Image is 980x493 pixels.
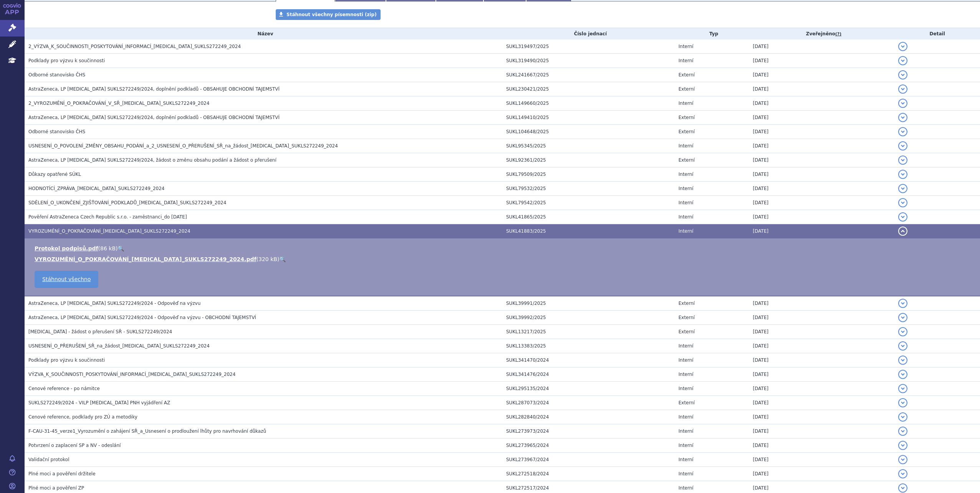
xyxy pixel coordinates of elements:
td: SUKL295135/2024 [502,382,675,396]
td: [DATE] [749,311,895,325]
td: [DATE] [749,182,895,196]
span: HODNOTÍCÍ_ZPRÁVA_ULTOMIRIS_SUKLS272249_2024 [28,186,165,191]
td: [DATE] [749,210,895,224]
button: detail [898,455,907,464]
span: VÝZVA_K_SOUČINNOSTI_POSKYTOVÁNÍ_INFORMACÍ_ULTOMIRIS_SUKLS272249_2024 [28,372,235,377]
button: detail [898,299,907,308]
td: [DATE] [749,296,895,311]
td: SUKL287073/2024 [502,396,675,410]
td: [DATE] [749,410,895,424]
span: Odborné stanovisko ČHS [28,129,85,134]
span: Interní [679,457,694,462]
span: Interní [679,186,694,191]
span: Cenové reference - po námitce [28,386,100,391]
span: Interní [679,428,694,434]
span: Interní [679,372,694,377]
button: detail [898,370,907,379]
th: Název [25,28,502,40]
td: [DATE] [749,396,895,410]
td: SUKL272518/2024 [502,467,675,481]
span: VYROZUMĚNÍ_O_POKRAČOVÁNÍ_ULTOMIRIS_SUKLS272249_2024 [28,228,190,234]
td: SUKL39991/2025 [502,296,675,311]
td: SUKL41883/2025 [502,224,675,238]
span: Interní [679,143,694,149]
li: ( ) [35,245,972,252]
td: SUKL319497/2025 [502,40,675,54]
span: Cenové reference, podklady pro ZÚ a metodiky [28,414,137,420]
th: Číslo jednací [502,28,675,40]
td: [DATE] [749,367,895,382]
button: detail [898,170,907,179]
td: [DATE] [749,139,895,153]
button: detail [898,99,907,108]
span: Externí [679,86,695,92]
button: detail [898,70,907,79]
td: SUKL341476/2024 [502,367,675,382]
td: [DATE] [749,467,895,481]
span: Potvrzení o zaplacení SP a NV - odeslání [28,443,121,448]
span: Interní [679,200,694,205]
a: Stáhnout všechny písemnosti (zip) [276,9,381,20]
button: detail [898,141,907,151]
td: [DATE] [749,353,895,367]
abbr: (?) [835,31,841,37]
span: Interní [679,101,694,106]
td: SUKL13217/2025 [502,325,675,339]
td: SUKL13383/2025 [502,339,675,353]
td: [DATE] [749,339,895,353]
td: [DATE] [749,153,895,167]
span: Externí [679,115,695,120]
span: AstraZeneca, LP Ultomiris SUKLS272249/2024 - Odpověď na výzvu - OBCHODNÍ TAJEMSTVÍ [28,315,256,320]
th: Detail [894,28,980,40]
span: Interní [679,443,694,448]
span: Interní [679,214,694,220]
td: SUKL341470/2024 [502,353,675,367]
span: Plné moci a pověření držitele [28,471,96,476]
span: 320 kB [258,256,277,262]
button: detail [898,469,907,478]
button: detail [898,412,907,422]
td: [DATE] [749,382,895,396]
span: Pověření AstraZeneca Czech Republic s.r.o. - zaměstnanci_do 31.12.2025 [28,214,187,220]
th: Zveřejněno [749,28,895,40]
span: 2_VÝZVA_K_SOUČINNOSTI_POSKYTOVÁNÍ_INFORMACÍ_ULTOMIRIS_SUKLS272249_2024 [28,44,241,49]
td: [DATE] [749,438,895,453]
td: [DATE] [749,82,895,96]
span: SDĚLENÍ_O_UKONČENÍ_ZJIŠŤOVÁNÍ_PODKLADŮ_ULTOMIRIS_SUKLS272249_2024 [28,200,226,205]
span: Stáhnout všechny písemnosti (zip) [286,12,377,17]
td: [DATE] [749,40,895,54]
span: Interní [679,386,694,391]
td: [DATE] [749,167,895,182]
button: detail [898,156,907,165]
span: Externí [679,301,695,306]
span: ULTOMIRIS - žádost o přerušení SŘ - SUKLS272249/2024 [28,329,172,334]
button: detail [898,327,907,336]
span: 2_VYROZUMĚNÍ_O_POKRAČOVÁNÍ_V_SŘ_ULTOMIRIS_SUKLS272249_2024 [28,101,209,106]
span: SUKLS272249/2024 - VILP Ultomiris PNH vyjádření AZ [28,400,170,405]
span: Interní [679,471,694,476]
span: USNESENÍ_O_PŘERUŠENÍ_SŘ_na_žádost_ULTOMIRIS_SUKLS272249_2024 [28,343,210,349]
button: detail [898,127,907,136]
td: SUKL282840/2024 [502,410,675,424]
td: [DATE] [749,111,895,125]
span: Interní [679,44,694,49]
button: detail [898,341,907,351]
button: detail [898,227,907,236]
a: 🔍 [279,256,286,262]
td: SUKL273973/2024 [502,424,675,438]
td: [DATE] [749,54,895,68]
span: AstraZeneca, LP Ultomiris SUKLS272249/2024, doplnění podkladů - OBSAHUJE OBCHODNÍ TAJEMSTVÍ [28,86,280,92]
button: detail [898,56,907,65]
a: Protokol podpisů.pdf [35,245,98,251]
td: SUKL79532/2025 [502,182,675,196]
span: Důkazy opatřené SÚKL [28,172,81,177]
a: VYROZUMĚNÍ_O_POKRAČOVÁNÍ_[MEDICAL_DATA]_SUKLS272249_2024.pdf [35,256,257,262]
span: AstraZeneca, LP Ultomiris SUKLS272249/2024, doplnění podkladů - OBSAHUJE OBCHODNÍ TAJEMSTVÍ [28,115,280,120]
span: Interní [679,357,694,363]
span: Podklady pro výzvu k součinnosti [28,58,105,63]
button: detail [898,313,907,322]
td: SUKL79509/2025 [502,167,675,182]
span: Interní [679,228,694,234]
td: SUKL149410/2025 [502,111,675,125]
button: detail [898,384,907,393]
